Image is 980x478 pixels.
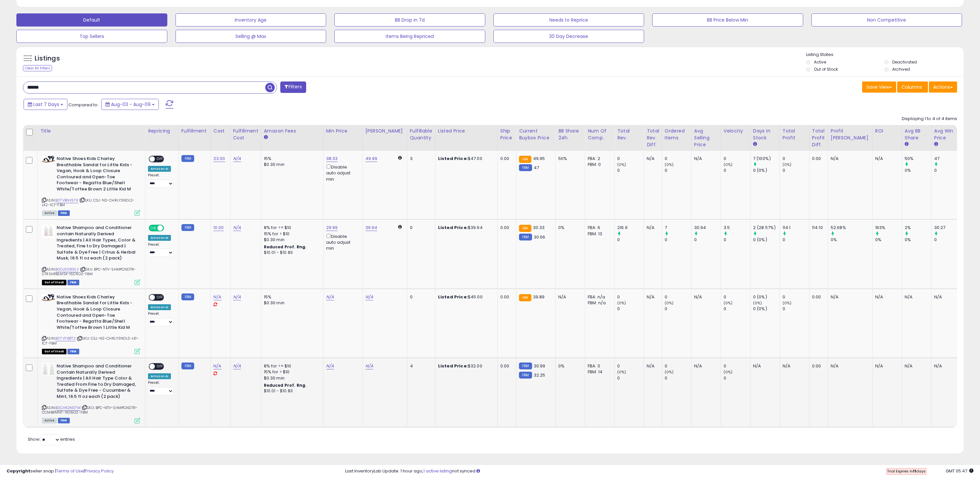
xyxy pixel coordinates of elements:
[558,156,580,162] div: 50%
[812,294,823,300] div: 0.00
[665,294,691,300] div: 0
[783,168,809,173] div: 0
[814,59,826,65] label: Active
[16,30,167,43] button: Top Sellers
[934,141,938,147] small: Avg Win Price.
[410,156,430,162] div: 3
[934,128,958,141] div: Avg Win Price
[665,156,691,162] div: 0
[875,237,902,243] div: 0%
[365,363,373,369] a: N/A
[264,300,318,306] div: $0.30 min
[57,225,136,263] b: Native Shampoo and Conditioner contain Naturally Derived Ingredients | All Hair Types, Color & Tr...
[264,388,318,394] div: $10.01 - $10.83
[213,363,221,369] a: N/A
[264,369,318,375] div: 15% for > $10
[16,13,167,27] button: Default
[783,128,806,141] div: Total Profit
[905,156,931,162] div: 50%
[862,81,896,93] button: Save View
[42,198,135,207] span: | SKU: CSJ-NS-CHRLYSNDLS-LK2-1CT-FBM
[588,300,609,306] div: FBM: n/a
[111,101,151,108] span: Aug-03 - Aug-09
[163,225,174,231] span: OFF
[326,224,338,231] a: 29.99
[534,363,545,369] span: 30.99
[519,363,532,369] small: FBM
[519,164,532,171] small: FBM
[831,225,872,231] div: 52.68%
[812,363,823,369] div: 0.00
[155,294,165,300] span: OFF
[233,128,258,141] div: Fulfillment Cost
[811,13,962,27] button: Non Competitive
[42,349,66,354] span: All listings that are currently out of stock and unavailable for purchase on Amazon
[423,468,452,474] a: 1 active listing
[753,300,762,306] small: (0%)
[280,81,306,93] button: Filters
[148,373,171,379] div: Amazon AI
[213,155,225,162] a: 23.00
[617,225,644,231] div: 216.6
[500,225,511,231] div: 0.00
[149,225,157,231] span: ON
[334,13,485,27] button: BB Drop in 7d
[519,234,532,240] small: FBM
[831,363,867,369] div: N/A
[85,468,114,474] a: Privacy Policy
[181,363,194,369] small: FBM
[181,128,208,134] div: Fulfillment
[753,237,780,243] div: 0 (0%)
[35,54,60,63] h5: Listings
[905,128,929,141] div: Avg BB Share
[57,363,136,401] b: Native Shampoo and Conditioner Contain Naturally Derived Ingredients | All Hair Type Color & Trea...
[42,363,55,375] img: 31NZI-3lFSL._SL40_.jpg
[58,210,70,216] span: FBM
[783,300,792,306] small: (0%)
[617,162,626,167] small: (0%)
[326,155,338,162] a: 38.33
[326,363,334,369] a: N/A
[558,128,582,141] div: BB Share 24h.
[665,237,691,243] div: 0
[665,375,691,381] div: 0
[875,294,897,300] div: N/A
[724,369,733,375] small: (0%)
[534,165,539,171] span: 47
[519,294,531,301] small: FBA
[519,225,531,232] small: FBA
[56,468,84,474] a: Terms of Use
[438,224,468,231] b: Listed Price:
[365,224,378,231] a: 39.94
[264,231,318,237] div: 15% for > $10
[233,155,241,162] a: N/A
[345,468,973,474] div: Last InventoryLab Update: 1 hour ago, not synced.
[887,469,926,474] span: Trial Expires in days
[365,128,404,134] div: [PERSON_NAME]
[233,363,241,369] a: N/A
[812,128,825,148] div: Total Profit Diff.
[264,156,318,162] div: 15%
[588,128,612,141] div: Num of Comp.
[438,128,495,134] div: Listed Price
[33,101,59,108] span: Last 7 Days
[42,210,57,216] span: All listings currently available for purchase on Amazon
[438,363,492,369] div: $32.00
[326,128,360,134] div: Min Price
[58,418,70,423] span: FBM
[155,364,165,369] span: OFF
[901,84,922,90] span: Columns
[410,363,430,369] div: 4
[753,156,780,162] div: 7 (100%)
[326,233,358,252] div: Disable auto adjust min
[148,173,174,188] div: Preset:
[934,156,961,162] div: 47
[814,66,838,72] label: Out of Stock
[665,363,691,369] div: 0
[905,168,931,173] div: 0%
[905,363,926,369] div: N/A
[500,294,511,300] div: 0.00
[519,156,531,163] small: FBA
[665,225,691,231] div: 7
[647,363,657,369] div: N/A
